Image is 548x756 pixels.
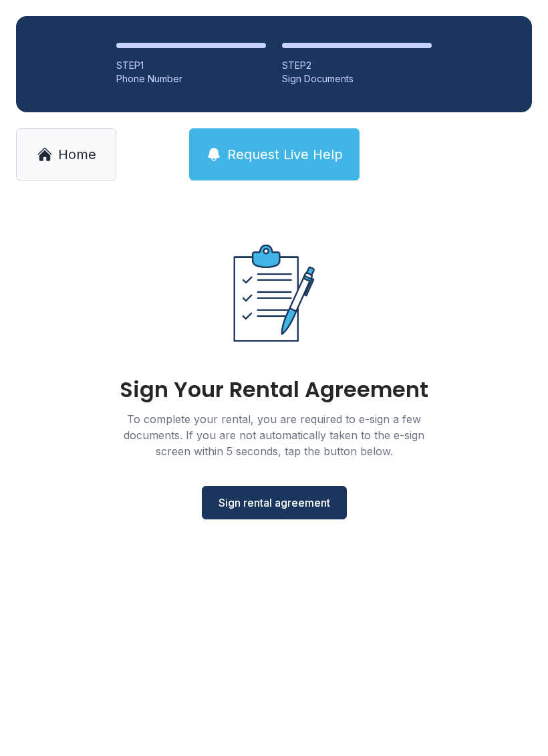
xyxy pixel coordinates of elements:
div: To complete your rental, you are required to e-sign a few documents. If you are not automatically... [107,411,441,459]
img: Rental agreement document illustration [204,223,344,363]
span: Request Live Help [227,145,343,164]
div: STEP 2 [282,59,432,72]
div: Sign Your Rental Agreement [120,379,428,400]
span: Sign rental agreement [219,495,330,511]
div: Phone Number [116,72,266,86]
span: Home [58,145,96,164]
div: Sign Documents [282,72,432,86]
div: STEP 1 [116,59,266,72]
